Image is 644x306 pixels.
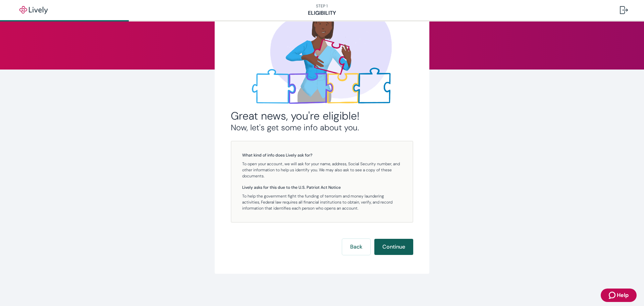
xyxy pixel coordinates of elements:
h2: Great news, you're eligible! [231,109,413,123]
p: To open your account, we will ask for your name, address, Social Security number, and other infor... [242,161,402,179]
span: Help [617,291,629,299]
svg: Zendesk support icon [609,291,617,299]
button: Continue [374,239,413,255]
h5: Lively asks for this due to the U.S. Patriot Act Notice [242,184,402,190]
button: Zendesk support iconHelp [601,289,637,302]
p: To help the government fight the funding of terrorism and money laundering activities, Federal la... [242,193,402,211]
img: Lively [15,6,52,14]
h3: Now, let's get some info about you. [231,123,413,133]
h5: What kind of info does Lively ask for? [242,152,402,158]
button: Log out [614,2,633,18]
button: Back [342,239,370,255]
